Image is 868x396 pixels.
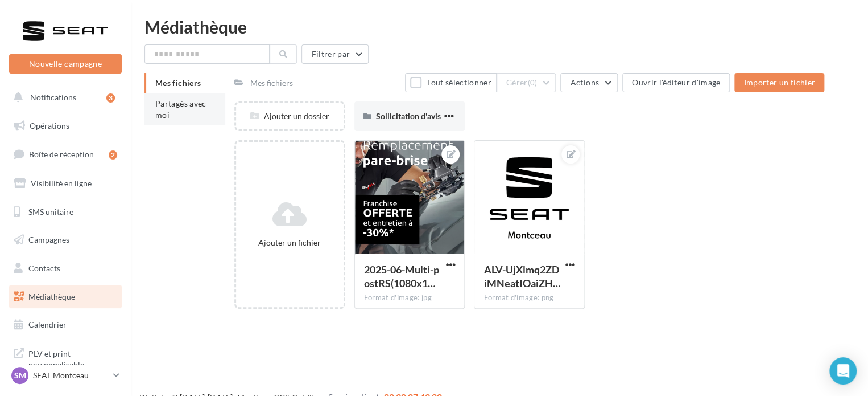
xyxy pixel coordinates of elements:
[483,263,560,289] span: ALV-UjXlmq2ZDiMNeatIOaiZHha3zFIPSNNp0GoLZfxmxHFGDyAwsc-T
[7,142,124,166] a: Boîte de réception2
[28,206,73,216] span: SMS unitaire
[7,341,124,375] a: PLV et print personnalisable
[30,121,69,130] span: Opérations
[28,235,69,244] span: Campagnes
[14,370,26,381] span: SM
[7,200,124,224] a: SMS unitaire
[236,111,344,122] div: Ajouter un dossier
[109,150,117,160] div: 2
[7,313,124,337] a: Calendrier
[28,346,117,370] span: PLV et print personnalisable
[144,18,854,35] div: Médiathèque
[33,370,109,381] p: SEAT Montceau
[155,99,206,120] span: Partagés avec moi
[301,44,369,64] button: Filtrer par
[7,256,124,280] a: Contacts
[241,237,339,248] div: Ajouter un fichier
[7,285,124,309] a: Médiathèque
[743,77,815,87] span: Importer un fichier
[829,357,857,385] div: Open Intercom Messenger
[560,73,617,92] button: Actions
[7,85,119,109] button: Notifications 3
[28,292,75,301] span: Médiathèque
[405,73,496,92] button: Tout sélectionner
[7,114,124,138] a: Opérations
[28,320,67,329] span: Calendrier
[7,228,124,252] a: Campagnes
[528,78,538,87] span: (0)
[31,178,92,188] span: Visibilité en ligne
[30,92,76,102] span: Notifications
[622,73,730,92] button: Ouvrir l'éditeur d'image
[497,73,556,92] button: Gérer(0)
[250,77,293,89] div: Mes fichiers
[9,54,122,74] button: Nouvelle campagne
[483,293,575,303] div: Format d'image: png
[7,172,124,195] a: Visibilité en ligne
[9,365,122,386] a: SM SEAT Montceau
[364,263,439,289] span: 2025-06-Multi-postRS(1080x1350px)Offre-pare-brise-franchise-offerteVF4
[106,93,115,103] div: 3
[364,293,456,303] div: Format d'image: jpg
[155,78,201,88] span: Mes fichiers
[29,149,94,159] span: Boîte de réception
[734,73,824,92] button: Importer un fichier
[570,77,598,87] span: Actions
[28,263,60,273] span: Contacts
[376,111,441,121] span: Sollicitation d'avis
